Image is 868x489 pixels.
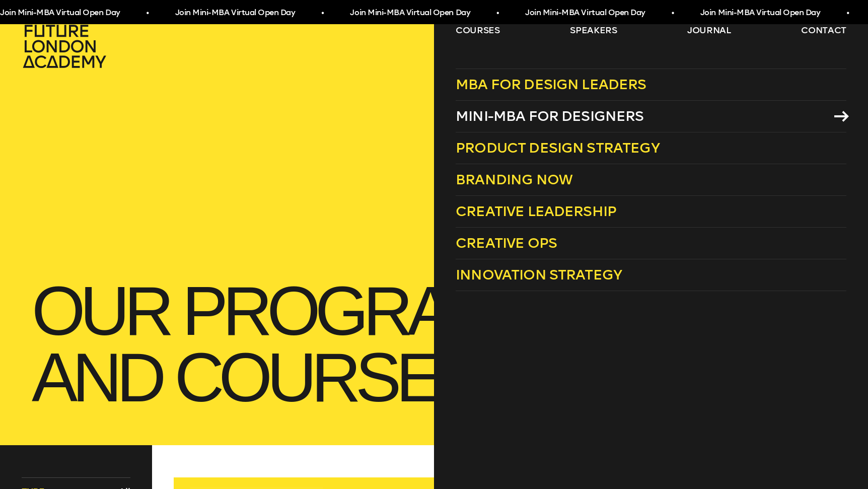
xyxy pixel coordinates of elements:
a: journal [687,24,731,36]
span: Branding Now [456,171,572,188]
span: MBA for Design Leaders [456,76,646,93]
a: courses [456,24,500,36]
span: Mini-MBA for Designers [456,108,644,124]
a: Product Design Strategy [456,132,846,164]
a: Innovation Strategy [456,259,846,291]
a: Creative Leadership [456,196,846,228]
span: Creative Ops [456,235,557,251]
a: MBA for Design Leaders [456,68,846,101]
a: contact [801,24,846,36]
span: Innovation Strategy [456,266,622,283]
a: Creative Ops [456,228,846,259]
span: • [847,4,849,22]
span: Creative Leadership [456,203,616,220]
a: Branding Now [456,164,846,196]
span: Product Design Strategy [456,139,660,156]
span: • [321,4,324,22]
span: • [496,4,499,22]
a: Mini-MBA for Designers [456,101,846,132]
span: • [147,4,149,22]
span: • [672,4,674,22]
a: speakers [570,24,617,36]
